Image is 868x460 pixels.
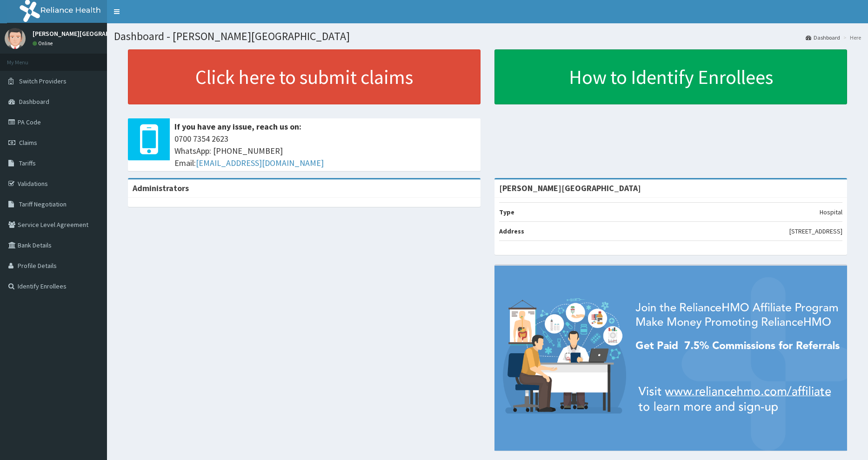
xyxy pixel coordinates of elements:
[114,30,861,42] h1: Dashboard - [PERSON_NAME][GEOGRAPHIC_DATA]
[174,133,476,169] span: 0700 7354 2623 WhatsApp: [PHONE_NUMBER] Email:
[33,30,140,37] p: [PERSON_NAME][GEOGRAPHIC_DATA]
[841,34,861,41] li: Here
[19,200,67,208] span: Tariff Negotiation
[19,97,49,106] span: Dashboard
[499,208,514,216] b: Type
[19,138,37,147] span: Claims
[5,28,26,49] img: User Image
[174,121,301,132] b: If you have any issue, reach us on:
[820,207,842,217] p: Hospital
[789,227,842,236] p: [STREET_ADDRESS]
[494,49,847,104] a: How to Identify Enrollees
[499,227,524,235] b: Address
[128,49,481,104] a: Click here to submit claims
[196,158,324,168] a: [EMAIL_ADDRESS][DOMAIN_NAME]
[19,77,67,85] span: Switch Providers
[494,266,847,451] img: provider-team-banner.png
[133,183,189,193] b: Administrators
[499,183,641,193] strong: [PERSON_NAME][GEOGRAPHIC_DATA]
[33,40,55,47] a: Online
[19,159,36,167] span: Tariffs
[806,34,840,41] a: Dashboard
